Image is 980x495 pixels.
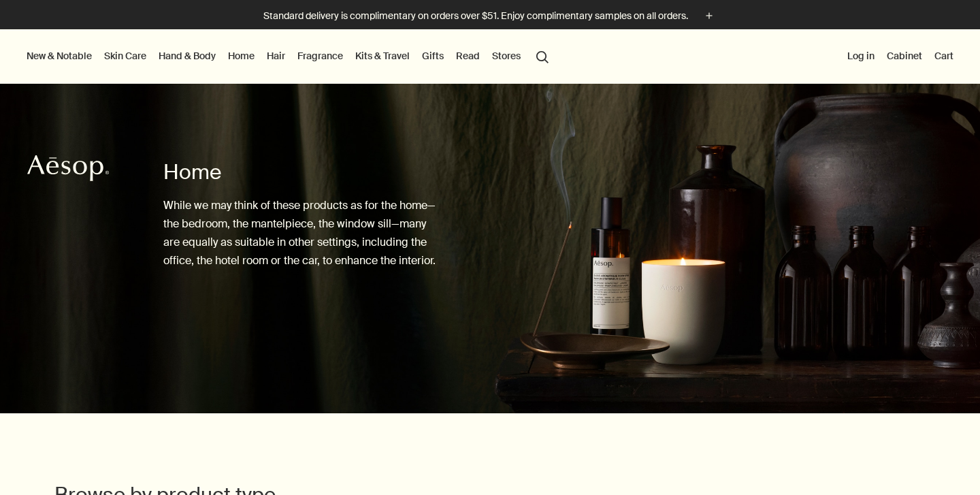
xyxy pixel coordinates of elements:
[24,29,555,84] nav: primary
[225,47,257,65] a: Home
[932,47,956,65] button: Cart
[24,47,95,65] button: New & Notable
[264,47,288,65] a: Hair
[530,43,555,69] button: Open search
[163,159,436,186] h1: Home
[24,151,112,189] a: Aesop
[163,196,436,270] p: While we may think of these products as for the home—the bedroom, the mantelpiece, the window sil...
[884,47,925,65] a: Cabinet
[353,47,412,65] a: Kits & Travel
[263,9,688,23] p: Standard delivery is complimentary on orders over $51. Enjoy complimentary samples on all orders.
[295,47,346,65] a: Fragrance
[453,47,483,65] a: Read
[27,155,109,182] svg: Aesop
[489,47,523,65] button: Stores
[419,47,446,65] a: Gifts
[263,8,717,24] button: Standard delivery is complimentary on orders over $51. Enjoy complimentary samples on all orders.
[101,47,149,65] a: Skin Care
[845,47,877,65] button: Log in
[156,47,218,65] a: Hand & Body
[845,29,956,84] nav: supplementary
